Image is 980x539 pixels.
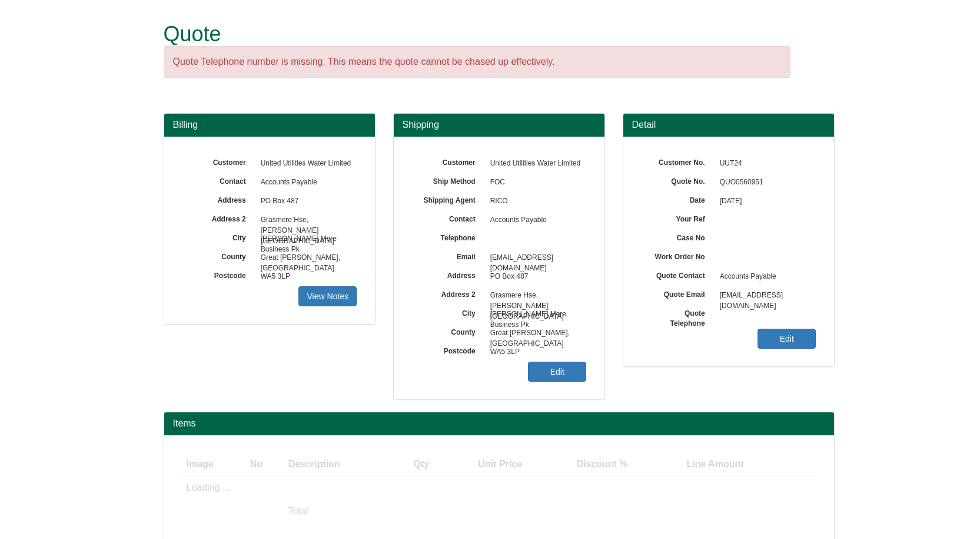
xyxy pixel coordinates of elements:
[182,173,255,187] label: Contact
[411,249,484,262] label: Email
[411,305,484,319] label: City
[632,120,825,130] h3: Detail
[164,22,790,46] h1: Quote
[411,173,484,187] label: Ship Method
[255,154,357,173] span: United Utilities Water Limited
[714,154,816,173] span: UUT24
[641,305,714,329] label: Quote Telephone
[484,192,587,211] span: RICO
[484,211,587,230] span: Accounts Payable
[255,211,357,230] span: Grasmere Hse, [PERSON_NAME][GEOGRAPHIC_DATA]
[182,192,255,206] label: Address
[255,267,357,286] span: WA5 3LP
[484,249,587,267] span: [EMAIL_ADDRESS][DOMAIN_NAME]
[641,286,714,300] label: Quote Email
[484,343,587,362] span: WA5 3LP
[298,286,357,306] a: View Notes
[484,324,587,343] span: Great [PERSON_NAME],[GEOGRAPHIC_DATA]
[411,267,484,281] label: Address
[411,286,484,300] label: Address 2
[245,453,284,477] th: No
[255,230,357,249] span: [PERSON_NAME] Mere Business Pk
[284,500,390,523] td: Total
[182,230,255,243] label: City
[484,286,587,305] span: Grasmere Hse, [PERSON_NAME][GEOGRAPHIC_DATA]
[182,211,255,224] label: Address 2
[641,192,714,206] label: Date
[484,305,587,324] span: [PERSON_NAME] Mere Business Pk
[484,173,587,192] span: FOC
[527,453,633,477] th: Discount %
[528,362,586,382] a: Edit
[182,476,749,500] td: Loading....
[641,267,714,281] label: Quote Contact
[641,230,714,243] label: Case No
[411,154,484,168] label: Customer
[173,418,825,429] h2: Items
[411,211,484,224] label: Contact
[411,192,484,206] label: Shipping Agent
[641,173,714,187] label: Quote No.
[714,286,816,305] span: [EMAIL_ADDRESS][DOMAIN_NAME]
[641,249,714,262] label: Work Order No
[411,324,484,338] label: County
[403,120,596,130] h3: Shipping
[164,46,790,78] div: Quote Telephone number is missing. This means the quote cannot be chased up effectively.
[182,453,245,477] th: Image
[484,267,587,286] span: PO Box 487
[758,329,816,349] a: Edit
[484,154,587,173] span: United Utilities Water Limited
[284,453,390,477] th: Description
[633,453,749,477] th: Line Amount
[411,343,484,356] label: Postcode
[434,453,527,477] th: Unit Price
[641,211,714,224] label: Your Ref
[255,192,357,211] span: PO Box 487
[390,453,434,477] th: Qty
[714,192,816,211] span: [DATE]
[173,120,366,130] h3: Billing
[714,173,816,192] span: QUO0560951
[255,249,357,267] span: Great [PERSON_NAME],[GEOGRAPHIC_DATA]
[182,154,255,168] label: Customer
[714,267,816,286] span: Accounts Payable
[255,173,357,192] span: Accounts Payable
[182,249,255,262] label: County
[411,230,484,243] label: Telephone
[641,154,714,168] label: Customer No.
[182,267,255,281] label: Postcode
